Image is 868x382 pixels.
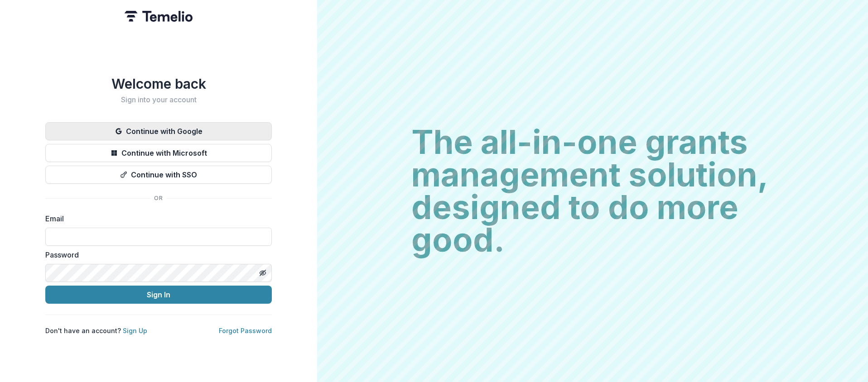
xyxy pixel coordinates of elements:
button: Continue with Google [45,122,272,140]
button: Toggle password visibility [256,266,270,280]
label: Email [45,213,266,224]
button: Sign In [45,286,272,304]
label: Password [45,249,266,260]
p: Don't have an account? [45,326,147,335]
h2: Sign into your account [45,95,272,104]
img: Temelio [125,11,193,22]
a: Sign Up [123,327,147,334]
button: Continue with Microsoft [45,144,272,162]
h1: Welcome back [45,76,272,92]
button: Continue with SSO [45,166,272,184]
a: Forgot Password [219,327,272,334]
